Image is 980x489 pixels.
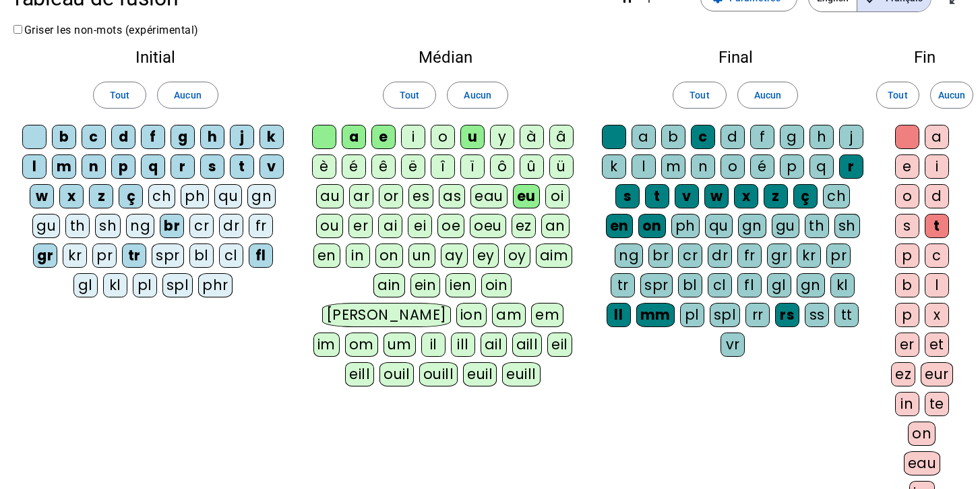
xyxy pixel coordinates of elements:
div: br [160,214,184,238]
div: ei [408,214,432,238]
div: ô [490,154,514,179]
div: z [764,184,788,208]
div: t [925,214,949,238]
div: v [259,154,284,179]
div: s [615,184,640,208]
div: gl [767,273,791,297]
div: ein [410,273,441,297]
div: un [408,243,435,268]
div: q [141,154,165,179]
div: et [925,333,949,357]
div: on [638,214,666,238]
div: or [379,184,403,208]
div: on [375,243,403,268]
div: gu [32,214,60,238]
div: sh [834,214,860,238]
div: eu [513,184,540,208]
div: kl [830,273,855,297]
div: t [230,154,254,179]
div: k [602,154,626,179]
div: ien [446,273,476,297]
div: oe [437,214,464,238]
div: a [632,125,656,149]
div: û [520,154,544,179]
div: oeu [470,214,506,238]
div: il [421,333,446,357]
div: sh [95,214,121,238]
div: pl [680,303,704,327]
div: fr [737,243,762,268]
span: Aucun [754,87,781,103]
div: r [171,154,195,179]
h2: Initial [22,49,290,65]
div: é [342,154,366,179]
div: h [200,125,224,149]
div: spr [640,273,673,297]
div: a [342,125,366,149]
div: s [895,214,919,238]
div: cl [219,243,243,268]
div: à [520,125,544,149]
span: Tout [690,87,709,103]
div: euil [463,362,497,386]
div: f [750,125,774,149]
div: rs [775,303,799,327]
div: oy [504,243,530,268]
div: gl [73,273,98,297]
div: â [549,125,574,149]
div: ar [349,184,373,208]
div: o [721,154,745,179]
div: as [439,184,465,208]
div: d [721,125,745,149]
div: z [89,184,113,208]
div: bl [678,273,702,297]
div: ï [460,154,485,179]
div: k [259,125,284,149]
div: oin [481,273,512,297]
div: s [200,154,224,179]
div: gu [772,214,799,238]
div: eur [921,362,953,386]
button: Tout [383,82,436,109]
div: tr [611,273,635,297]
div: d [111,125,135,149]
div: c [925,243,949,268]
div: g [780,125,804,149]
div: q [809,154,834,179]
div: an [541,214,570,238]
div: tt [834,303,859,327]
div: y [490,125,514,149]
div: v [675,184,699,208]
div: j [839,125,863,149]
div: th [805,214,829,238]
div: qu [214,184,242,208]
div: em [531,303,563,327]
div: spr [152,243,184,268]
div: es [408,184,433,208]
div: ph [181,184,209,208]
div: è [312,154,336,179]
div: ç [119,184,143,208]
div: bl [189,243,214,268]
div: ng [615,243,643,268]
div: b [661,125,685,149]
div: te [925,392,949,416]
h2: Final [601,49,869,65]
div: ü [549,154,574,179]
span: Tout [400,87,419,103]
div: j [230,125,254,149]
div: x [734,184,758,208]
div: ç [793,184,818,208]
div: ph [671,214,700,238]
div: vr [721,333,745,357]
div: dr [219,214,243,238]
div: e [895,154,919,179]
div: qu [705,214,733,238]
span: Aucun [464,87,491,103]
div: ion [456,303,487,327]
div: pr [826,243,851,268]
div: c [82,125,106,149]
button: Aucun [737,82,798,109]
div: ouil [379,362,414,386]
div: en [313,243,340,268]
